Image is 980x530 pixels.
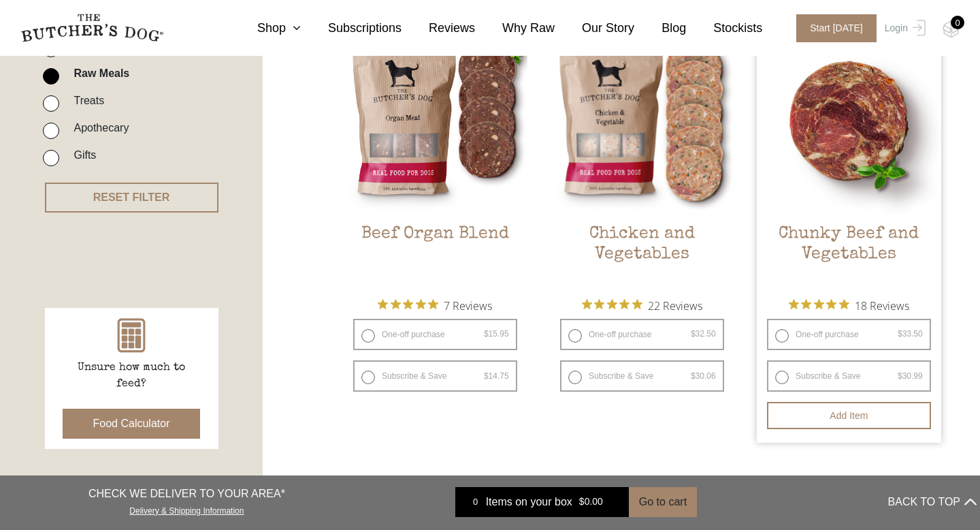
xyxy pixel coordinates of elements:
[67,64,129,82] label: Raw Meals
[579,497,603,508] bdi: 0.00
[783,14,881,42] a: Start [DATE]
[691,371,696,381] span: $
[88,486,285,502] p: CHECK WE DELIVER TO YOUR AREA*
[550,29,734,288] a: Chicken and VegetablesChicken and Vegetables
[67,146,96,164] label: Gifts
[881,14,926,42] a: Login
[757,224,941,288] h2: Chunky Beef and Vegetables
[63,409,201,439] button: Food Calculator
[484,329,509,339] bdi: 15.95
[951,16,964,29] div: 0
[484,329,489,339] span: $
[378,295,492,315] button: Rated 5 out of 5 stars from 7 reviews. Jump to reviews.
[898,371,923,381] bdi: 30.99
[555,19,634,37] a: Our Story
[484,371,489,381] span: $
[691,371,716,381] bdi: 30.06
[465,495,486,509] div: 0
[691,329,696,339] span: $
[343,29,527,288] a: Beef Organ BlendBeef Organ Blend
[343,29,527,213] img: Beef Organ Blend
[455,487,629,517] a: 0 Items on your box $0.00
[301,19,402,37] a: Subscriptions
[943,20,960,38] img: TBD_Cart-Empty.png
[550,29,734,213] img: Chicken and Vegetables
[63,360,199,392] p: Unsure how much to feed?
[789,295,909,315] button: Rated 5 out of 5 stars from 18 reviews. Jump to reviews.
[888,486,977,518] button: BACK TO TOP
[353,319,517,350] label: One-off purchase
[691,329,716,339] bdi: 32.50
[402,19,475,37] a: Reviews
[898,329,923,339] bdi: 33.50
[67,91,104,110] label: Treats
[560,360,724,392] label: Subscribe & Save
[767,319,931,350] label: One-off purchase
[634,19,686,37] a: Blog
[757,29,941,288] a: Chunky Beef and Vegetables
[579,497,585,508] span: $
[343,224,527,288] h2: Beef Organ Blend
[444,295,492,315] span: 7 Reviews
[582,295,702,315] button: Rated 4.9 out of 5 stars from 22 reviews. Jump to reviews.
[230,19,301,37] a: Shop
[475,19,555,37] a: Why Raw
[898,371,902,381] span: $
[796,14,877,42] span: Start [DATE]
[486,494,572,510] span: Items on your box
[45,183,218,213] button: RESET FILTER
[648,295,702,315] span: 22 Reviews
[129,503,244,516] a: Delivery & Shipping Information
[560,319,724,350] label: One-off purchase
[767,360,931,392] label: Subscribe & Save
[686,19,762,37] a: Stockists
[629,487,697,517] button: Go to cart
[898,329,902,339] span: $
[484,371,509,381] bdi: 14.75
[855,295,909,315] span: 18 Reviews
[67,119,129,137] label: Apothecary
[353,360,517,392] label: Subscribe & Save
[767,402,931,429] button: Add item
[550,224,734,288] h2: Chicken and Vegetables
